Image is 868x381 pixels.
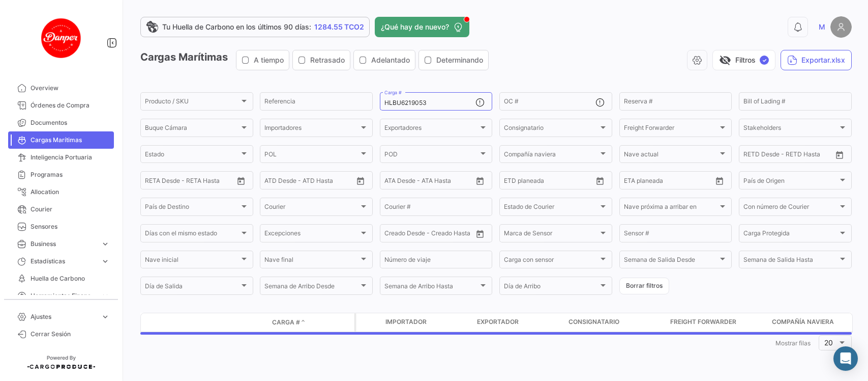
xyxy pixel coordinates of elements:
[431,231,473,238] input: Creado Hasta
[145,284,240,291] span: Día de Salida
[592,173,608,188] button: Open calendar
[384,152,479,159] span: POD
[423,178,465,185] input: ATA Hasta
[384,284,479,291] span: Semana de Arribo Hasta
[8,114,114,131] a: Documentos
[236,50,289,70] button: A tiempo
[329,318,354,326] datatable-header-cell: Póliza
[8,166,114,183] a: Programas
[830,16,852,38] img: placeholder-user.png
[31,257,97,266] span: Estadísticas
[775,339,811,347] span: Mostrar filas
[768,313,859,332] datatable-header-cell: Compañía naviera
[619,278,669,294] button: Borrar filtros
[31,291,97,301] span: Herramientas Financieras
[624,152,719,159] span: Nave actual
[31,135,110,145] span: Cargas Marítimas
[170,178,213,185] input: Hasta
[371,55,410,65] span: Adelantado
[31,118,110,127] span: Documentos
[760,56,769,65] span: ✓
[8,131,114,149] a: Cargas Marítimas
[832,147,847,162] button: Open calendar
[310,55,345,65] span: Retrasado
[304,178,346,185] input: ATD Hasta
[670,317,736,326] span: Freight Forwarder
[8,149,114,166] a: Inteligencia Portuaria
[666,313,768,332] datatable-header-cell: Freight Forwarder
[31,222,110,231] span: Sensores
[384,231,424,238] input: Creado Desde
[624,178,642,185] input: Desde
[385,317,427,326] span: Importador
[743,152,762,159] input: Desde
[473,313,564,332] datatable-header-cell: Exportador
[624,205,719,212] span: Nave próxima a arribar en
[145,205,240,212] span: País de Destino
[384,178,415,185] input: ATA Desde
[649,178,692,185] input: Hasta
[819,22,825,32] span: M
[472,226,488,241] button: Open calendar
[8,201,114,218] a: Courier
[31,205,110,214] span: Courier
[293,50,350,70] button: Retrasado
[140,17,370,37] a: Tu Huella de Carbono en los últimos 90 días:1284.55 TCO2
[624,126,719,133] span: Freight Forwarder
[375,17,469,37] button: ¿Qué hay de nuevo?
[384,126,479,133] span: Exportadores
[833,346,858,371] div: Abrir Intercom Messenger
[719,54,731,66] span: visibility_off
[233,173,249,188] button: Open calendar
[145,152,240,159] span: Estado
[477,317,519,326] span: Exportador
[314,22,364,32] span: 1284.55 TCO2
[769,152,811,159] input: Hasta
[101,239,110,249] span: expand_more
[504,126,598,133] span: Consignatario
[504,284,598,291] span: Día de Arribo
[140,50,492,70] h3: Cargas Marítimas
[101,257,110,266] span: expand_more
[264,178,296,185] input: ATD Desde
[8,79,114,97] a: Overview
[381,22,449,32] span: ¿Qué hay de nuevo?
[264,205,359,212] span: Courier
[187,318,268,326] datatable-header-cell: Estado de Envio
[8,97,114,114] a: Órdenes de Compra
[36,12,86,63] img: danper-logo.png
[31,84,110,93] span: Overview
[381,313,473,332] datatable-header-cell: Importador
[356,313,381,332] datatable-header-cell: Carga Protegida
[504,205,598,212] span: Estado de Courier
[743,231,838,238] span: Carga Protegida
[529,178,572,185] input: Hasta
[145,178,163,185] input: Desde
[264,258,359,265] span: Nave final
[161,318,187,326] datatable-header-cell: Modo de Transporte
[743,205,838,212] span: Con número de Courier
[8,270,114,287] a: Huella de Carbono
[504,231,598,238] span: Marca de Sensor
[31,101,110,110] span: Órdenes de Compra
[624,258,719,265] span: Semana de Salida Desde
[353,173,368,188] button: Open calendar
[145,231,240,238] span: Días con el mismo estado
[568,317,619,326] span: Consignatario
[712,173,727,188] button: Open calendar
[31,153,110,162] span: Inteligencia Portuaria
[504,258,598,265] span: Carga con sensor
[272,318,300,327] span: Carga #
[743,258,838,265] span: Semana de Salida Hasta
[101,312,110,321] span: expand_more
[436,55,483,65] span: Determinando
[8,183,114,201] a: Allocation
[31,187,110,197] span: Allocation
[712,50,775,70] button: visibility_offFiltros✓
[743,126,838,133] span: Stakeholders
[162,22,311,32] span: Tu Huella de Carbono en los últimos 90 días:
[564,313,666,332] datatable-header-cell: Consignatario
[772,317,834,326] span: Compañía naviera
[504,178,522,185] input: Desde
[264,126,359,133] span: Importadores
